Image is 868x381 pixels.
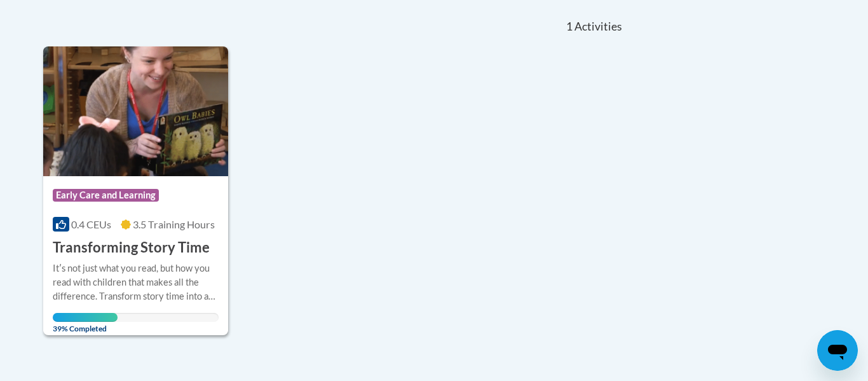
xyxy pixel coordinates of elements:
[43,46,228,335] a: Course LogoEarly Care and Learning0.4 CEUs3.5 Training Hours Transforming Story TimeItʹs not just...
[71,218,111,230] span: 0.4 CEUs
[53,261,219,303] div: Itʹs not just what you read, but how you read with children that makes all the difference. Transf...
[53,238,210,258] h3: Transforming Story Time
[566,20,573,34] span: 1
[43,46,228,176] img: Course Logo
[53,189,159,202] span: Early Care and Learning
[53,313,118,333] span: 39% Completed
[574,20,622,34] span: Activities
[53,313,118,322] div: Your progress
[133,218,215,230] span: 3.5 Training Hours
[817,330,858,371] iframe: Button to launch messaging window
